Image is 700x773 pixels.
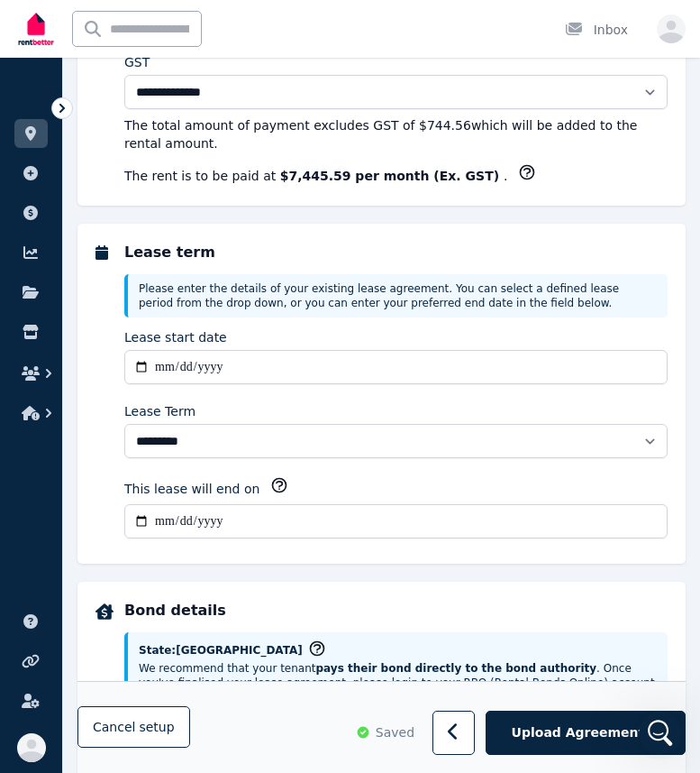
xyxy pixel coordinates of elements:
[376,724,414,742] span: Saved
[486,712,686,756] button: Upload Agreement
[77,707,190,749] button: Cancelsetup
[93,721,175,735] span: Cancel
[124,167,507,185] p: The rent is to be paid at .
[124,328,227,346] label: Lease start date
[124,242,668,263] h5: Lease term
[95,603,114,620] img: Bond details
[280,169,504,183] b: $7,445.59 per month (Ex. GST)
[124,480,259,498] label: This lease will end on
[124,53,150,71] label: GST
[316,662,597,675] strong: pays their bond directly to the bond authority
[124,116,668,152] p: The total amount of payment excludes GST of $744.56 which will be added to the rental amount.
[124,600,668,621] h5: Bond details
[512,724,645,742] span: Upload Agreement
[139,661,657,704] p: We recommend that your tenant . Once you've finalised your lease agreement, please login to your ...
[124,402,195,420] label: Lease Term
[565,21,628,39] div: Inbox
[14,6,58,51] img: RentBetter
[139,282,619,309] span: Please enter the details of your existing lease agreement. You can select a defined lease period ...
[139,643,303,658] span: State: [GEOGRAPHIC_DATA]
[139,719,174,737] span: setup
[639,712,682,755] iframe: Intercom live chat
